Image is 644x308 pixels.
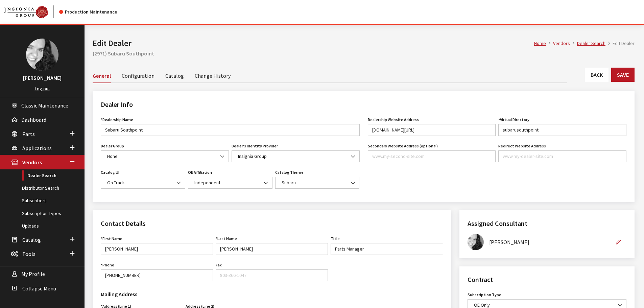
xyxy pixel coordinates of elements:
[192,179,268,186] span: Independent
[280,179,355,186] span: Subaru
[101,150,229,162] span: None
[468,275,626,285] h2: Contract
[216,269,328,281] input: 803-366-1047
[4,6,48,18] img: Catalog Maintenance
[577,40,605,46] a: Dealer Search
[216,243,328,255] input: Doe
[101,243,213,255] input: John
[368,117,419,123] label: Dealership Website Address
[368,150,496,162] input: www.my-second-site.com
[93,37,534,49] h1: Edit Dealer
[605,40,635,47] li: Edit Dealer
[546,40,570,47] li: Vendors
[188,177,272,189] span: Independent
[22,285,56,292] span: Collapse Menu
[275,177,360,189] span: Subaru
[368,124,496,136] input: www.my-dealer-site.com
[101,218,443,229] h2: Contact Details
[368,143,438,149] label: Secondary Website Address (optional)
[101,124,360,136] input: My Dealer
[4,5,59,18] a: Insignia Group logo
[93,49,635,57] h2: (2971) Subaru Southpoint
[232,143,278,149] label: Dealer's Identity Provider
[534,40,546,46] a: Home
[498,117,529,123] label: *Virtual Directory
[101,290,268,298] h3: Mailing Address
[101,236,122,242] label: First Name
[216,236,237,242] label: Last Name
[101,169,119,175] label: Catalog UI
[232,150,360,162] span: Insignia Group
[188,169,212,175] label: OE Affiliation
[21,102,68,109] span: Classic Maintenance
[7,74,78,82] h3: [PERSON_NAME]
[165,68,184,82] a: Catalog
[585,68,609,82] a: Back
[195,68,231,82] a: Change History
[21,271,45,278] span: My Profile
[275,169,304,175] label: Catalog Theme
[101,262,114,268] label: Phone
[101,177,185,189] span: On-Track
[93,68,111,83] a: General
[468,292,501,298] label: Subscription Type
[101,99,626,110] h2: Dealer Info
[22,145,52,151] span: Applications
[610,236,626,248] button: Edit Assigned Consultant
[21,116,46,123] span: Dashboard
[498,143,546,149] label: Redirect Website Address
[22,159,42,166] span: Vendors
[101,269,213,281] input: 888-579-4458
[59,8,117,16] div: Production Maintenance
[101,143,124,149] label: Dealer Group
[236,153,355,160] span: Insignia Group
[105,179,181,186] span: On-Track
[101,117,133,123] label: *Dealership Name
[122,68,154,82] a: Configuration
[331,236,340,242] label: Title
[105,153,224,160] span: None
[331,243,443,255] input: Manager
[22,251,35,257] span: Tools
[611,68,635,82] button: Save
[22,236,41,243] span: Catalog
[26,39,58,71] img: Khrystal Dorton
[498,150,626,162] input: www.my-dealer-site.com
[489,238,610,246] div: [PERSON_NAME]
[498,124,626,136] input: site-name
[35,86,50,92] a: Log out
[22,131,35,137] span: Parts
[216,262,222,268] label: Fax
[468,234,484,250] img: Khrys Dorton
[468,218,626,229] h2: Assigned Consultant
